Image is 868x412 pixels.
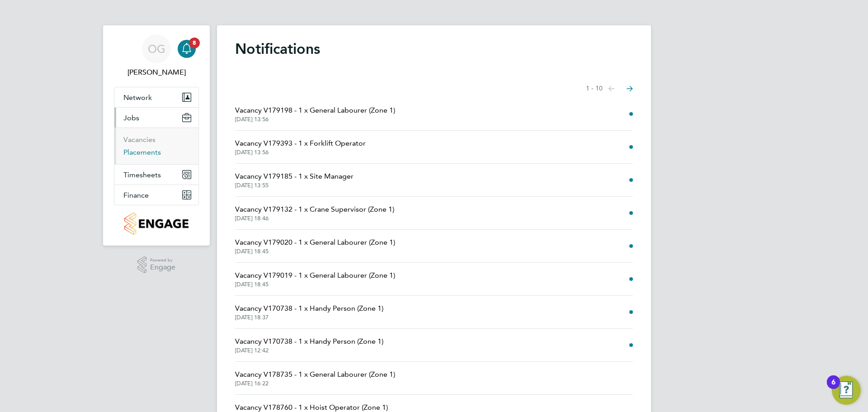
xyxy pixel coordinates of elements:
nav: Select page of notifications list [586,80,633,98]
span: Vacancy V170738 - 1 x Handy Person (Zone 1) [235,303,383,314]
span: Engage [150,264,175,271]
a: Go to home page [114,213,199,235]
a: Vacancy V179132 - 1 x Crane Supervisor (Zone 1)[DATE] 18:46 [235,204,394,222]
span: Timesheets [123,170,161,179]
a: Vacancy V179020 - 1 x General Labourer (Zone 1)[DATE] 18:45 [235,237,395,255]
a: Vacancy V178735 - 1 x General Labourer (Zone 1)[DATE] 16:22 [235,369,395,387]
span: Finance [123,191,149,199]
img: countryside-properties-logo-retina.png [124,213,188,235]
a: Vacancy V179393 - 1 x Forklift Operator[DATE] 13:56 [235,138,366,156]
a: Vacancy V170738 - 1 x Handy Person (Zone 1)[DATE] 18:37 [235,303,383,321]
span: 8 [189,38,200,48]
span: Olivia Glasgow [114,67,199,78]
span: Vacancy V179198 - 1 x General Labourer (Zone 1) [235,105,395,116]
a: Vacancy V170738 - 1 x Handy Person (Zone 1)[DATE] 12:42 [235,336,383,354]
a: Vacancies [123,135,156,144]
span: [DATE] 18:46 [235,215,394,222]
span: Vacancy V179020 - 1 x General Labourer (Zone 1) [235,237,395,248]
span: [DATE] 13:56 [235,149,366,156]
span: [DATE] 13:55 [235,182,354,189]
button: Open Resource Center, 6 new notifications [832,376,861,405]
span: Vacancy V179132 - 1 x Crane Supervisor (Zone 1) [235,204,394,215]
div: 6 [831,382,835,394]
span: Network [123,93,152,102]
span: Vacancy V179393 - 1 x Forklift Operator [235,138,366,149]
a: Vacancy V179019 - 1 x General Labourer (Zone 1)[DATE] 18:45 [235,270,395,288]
span: Vacancy V179185 - 1 x Site Manager [235,171,354,182]
button: Finance [114,185,198,205]
a: Vacancy V179185 - 1 x Site Manager[DATE] 13:55 [235,171,354,189]
span: [DATE] 13:56 [235,116,395,123]
a: Powered byEngage [137,256,176,274]
button: Jobs [114,108,198,128]
span: [DATE] 16:22 [235,380,395,387]
div: Jobs [114,128,198,164]
a: OG[PERSON_NAME] [114,34,199,78]
h1: Notifications [235,40,633,58]
span: Vacancy V170738 - 1 x Handy Person (Zone 1) [235,336,383,347]
span: Powered by [150,256,175,264]
span: [DATE] 18:45 [235,248,395,255]
a: Vacancy V179198 - 1 x General Labourer (Zone 1)[DATE] 13:56 [235,105,395,123]
span: [DATE] 18:37 [235,314,383,321]
nav: Main navigation [103,25,210,246]
span: [DATE] 12:42 [235,347,383,354]
span: Vacancy V178735 - 1 x General Labourer (Zone 1) [235,369,395,380]
span: Jobs [123,114,139,122]
span: 1 - 10 [586,84,603,93]
a: 8 [178,34,196,63]
a: Placements [123,148,161,156]
span: Vacancy V179019 - 1 x General Labourer (Zone 1) [235,270,395,281]
span: [DATE] 18:45 [235,281,395,288]
button: Timesheets [114,165,198,185]
span: OG [148,43,165,55]
button: Network [114,87,198,107]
